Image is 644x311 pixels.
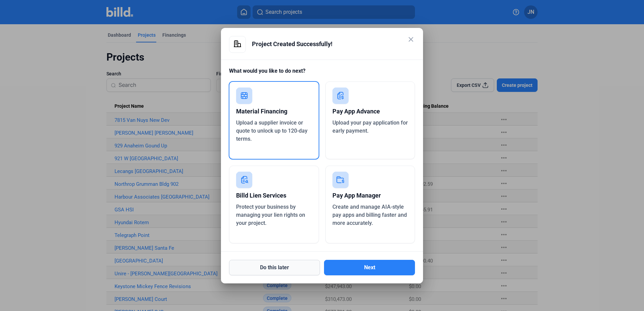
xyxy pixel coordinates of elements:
div: Material Financing [236,104,312,119]
span: Upload your pay application for early payment. [332,119,408,134]
div: Pay App Advance [332,104,408,119]
div: Billd Lien Services [236,188,312,203]
div: What would you like to do next? [229,67,415,81]
span: Create and manage AIA-style pay apps and billing faster and more accurately. [332,204,407,226]
button: Next [324,260,415,275]
span: Protect your business by managing your lien rights on your project. [236,204,305,226]
div: Pay App Manager [332,188,408,203]
span: Upload a supplier invoice or quote to unlock up to 120-day terms. [236,119,308,142]
mat-icon: close [407,35,415,43]
div: Project Created Successfully! [252,36,415,52]
button: Do this later [229,260,320,275]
